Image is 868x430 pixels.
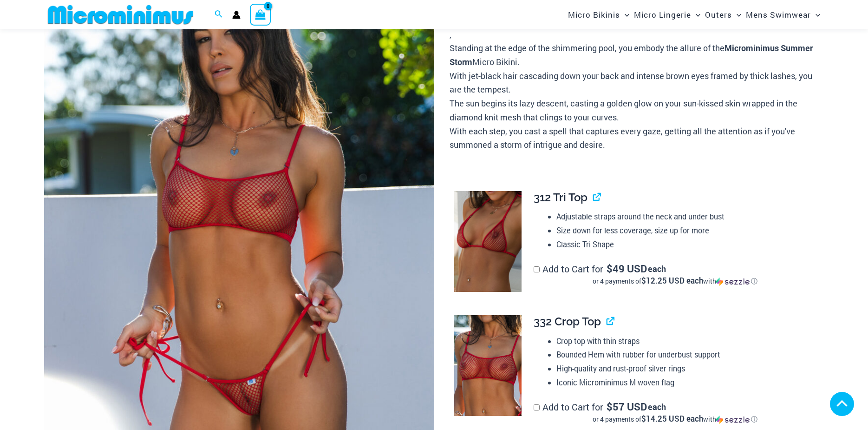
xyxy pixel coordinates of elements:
[716,278,750,286] img: Sezzle
[556,238,816,251] li: Classic Tri Shape
[648,402,666,411] span: each
[607,402,647,411] span: 57 USD
[641,413,703,424] span: $14.25 USD each
[556,348,816,362] li: Bounded Hem with rubber for underbust support
[534,263,816,286] label: Add to Cart for
[534,315,601,328] span: 332 Crop Top
[534,401,816,424] label: Add to Cart for
[732,3,741,26] span: Menu Toggle
[556,210,816,224] li: Adjustable straps around the neck and under bust
[648,264,666,273] span: each
[568,3,620,26] span: Micro Bikinis
[534,404,540,410] input: Add to Cart for$57 USD eachor 4 payments of$14.25 USD eachwithSezzle Click to learn more about Se...
[454,191,522,292] img: Summer Storm Red 312 Tri Top
[746,3,811,26] span: Mens Swimwear
[634,3,691,26] span: Micro Lingerie
[716,416,750,424] img: Sezzle
[534,277,816,286] div: or 4 payments of$12.25 USD eachwithSezzle Click to learn more about Sezzle
[641,275,703,286] span: $12.25 USD each
[534,415,816,424] div: or 4 payments of$14.25 USD eachwithSezzle Click to learn more about Sezzle
[534,191,587,204] span: 312 Tri Top
[556,224,816,238] li: Size down for less coverage, size up for more
[705,3,732,26] span: Outers
[691,3,700,26] span: Menu Toggle
[250,4,271,25] a: View Shopping Cart, empty
[556,334,816,348] li: Crop top with thin straps
[620,3,629,26] span: Menu Toggle
[534,415,816,424] div: or 4 payments of with
[215,9,223,21] a: Search icon link
[450,41,824,152] p: Standing at the edge of the shimmering pool, you embody the allure of the Micro Bikini. With jet-...
[703,3,744,26] a: OutersMenu ToggleMenu Toggle
[556,362,816,376] li: High-quality and rust-proof silver rings
[566,3,632,26] a: Micro BikinisMenu ToggleMenu Toggle
[232,11,241,19] a: Account icon link
[534,277,816,286] div: or 4 payments of with
[556,376,816,390] li: Iconic Microminimus M woven flag
[607,264,647,273] span: 49 USD
[534,266,540,272] input: Add to Cart for$49 USD eachor 4 payments of$12.25 USD eachwithSezzle Click to learn more about Se...
[607,400,613,413] span: $
[450,3,824,152] div: ,
[44,4,197,25] img: MM SHOP LOGO FLAT
[811,3,820,26] span: Menu Toggle
[632,3,703,26] a: Micro LingerieMenu ToggleMenu Toggle
[454,315,522,416] img: Summer Storm Red 332 Crop Top
[564,1,824,28] nav: Site Navigation
[744,3,822,26] a: Mens SwimwearMenu ToggleMenu Toggle
[607,262,613,275] span: $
